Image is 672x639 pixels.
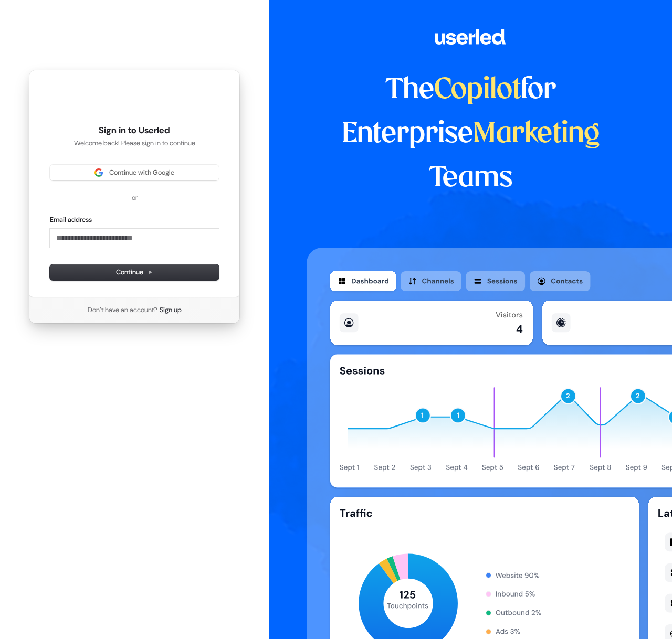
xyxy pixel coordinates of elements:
[473,121,600,148] span: Marketing
[307,68,635,200] h1: The for Enterprise Teams
[94,168,103,177] img: Sign in with Google
[434,77,521,104] span: Copilot
[109,168,174,177] span: Continue with Google
[50,139,219,148] p: Welcome back! Please sign in to continue
[88,305,157,315] span: Don’t have an account?
[116,268,153,277] span: Continue
[50,264,219,280] button: Continue
[160,305,182,315] a: Sign up
[50,165,219,180] button: Sign in with GoogleContinue with Google
[50,124,219,137] h1: Sign in to Userled
[132,193,138,203] p: or
[50,215,92,225] label: Email address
